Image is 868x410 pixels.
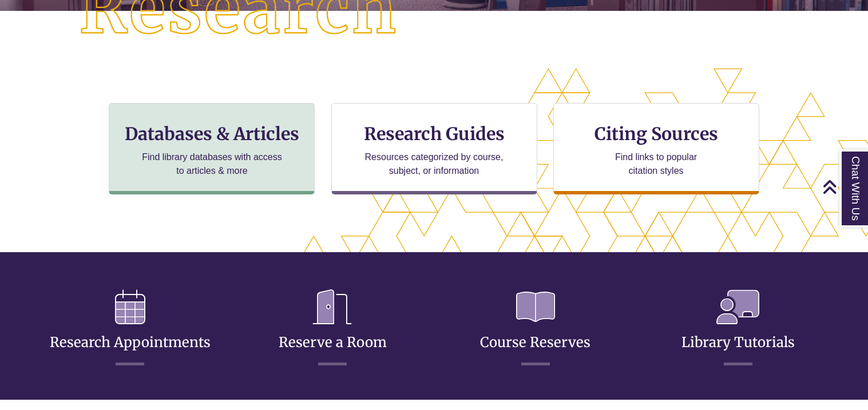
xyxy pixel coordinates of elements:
[359,150,509,178] p: Resources categorized by course, subject, or information
[50,306,211,351] a: Research Appointments
[109,103,315,194] a: Databases & Articles Find library databases with access to articles & more
[586,123,726,145] h3: Citing Sources
[822,179,865,194] a: Back to Top
[480,306,590,351] a: Course Reserves
[681,306,795,351] a: Library Tutorials
[118,123,305,145] h3: Databases & Articles
[279,306,387,351] a: Reserve a Room
[331,103,537,194] a: Research Guides Resources categorized by course, subject, or information
[341,123,528,145] h3: Research Guides
[553,103,759,194] a: Citing Sources Find links to popular citation styles
[137,150,287,178] p: Find library databases with access to articles & more
[600,150,712,178] p: Find links to popular citation styles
